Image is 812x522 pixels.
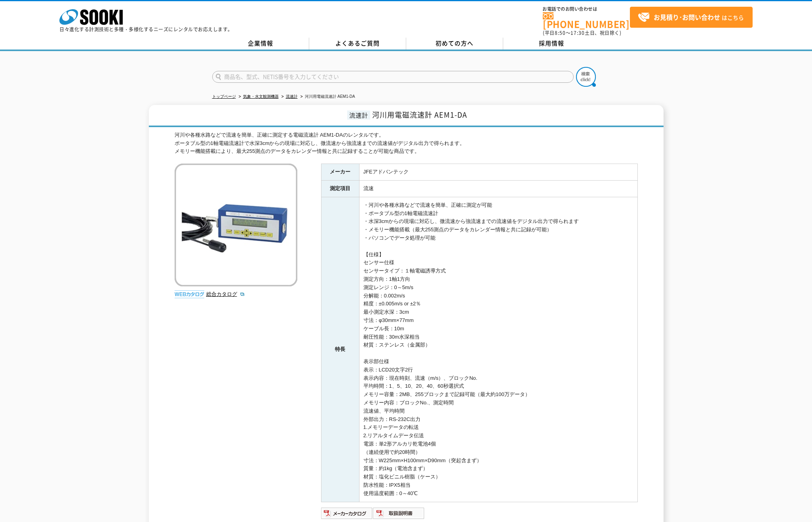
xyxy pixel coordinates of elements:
[630,7,753,28] a: お見積り･お問い合わせはこちら
[212,38,309,50] a: 企業情報
[321,197,359,502] th: 特長
[359,164,637,181] td: JFEアドバンテック
[206,291,245,297] a: 総合カタログ
[321,181,359,197] th: 測定項目
[570,29,585,36] span: 17:30
[638,11,744,23] span: はこちら
[543,29,621,36] span: (平日 ～ 土日、祝日除く)
[175,290,204,298] img: webカタログ
[309,38,406,50] a: よくあるご質問
[359,181,637,197] td: 流速
[406,38,503,50] a: 初めての方へ
[212,94,236,99] a: トップページ
[555,29,566,36] span: 8:50
[654,12,720,22] strong: お見積り･お問い合わせ
[321,507,373,520] img: メーカーカタログ
[59,27,233,32] p: 日々進化する計測技術と多種・多様化するニーズにレンタルでお応えします。
[175,131,638,156] div: 河川や各種水路などで流速を簡単、正確に測定する電磁流速計 AEM1-DAのレンタルです。 ポータブル型の1軸電磁流速計で水深3cmからの現場に対応し、微流速から強流速までの流速値がデジタル出力で...
[543,12,630,29] a: [PHONE_NUMBER]
[321,512,373,518] a: メーカーカタログ
[243,94,279,99] a: 気象・水文観測機器
[286,94,298,99] a: 流速計
[543,7,630,11] span: お電話でのお問い合わせは
[576,67,596,87] img: btn_search.png
[373,507,425,520] img: 取扱説明書
[321,164,359,181] th: メーカー
[435,39,474,48] span: 初めての方へ
[212,71,574,83] input: 商品名、型式、NETIS番号を入力してください
[175,164,297,286] img: 河川用電磁流速計 AEM1-DA
[347,110,370,120] span: 流速計
[299,93,355,101] li: 河川用電磁流速計 AEM1-DA
[359,197,637,502] td: ・河川や各種水路などで流速を簡単、正確に測定が可能 ・ポータブル型の1軸電磁流速計 ・水深3cmからの現場に対応し、微流速から強流速までの流速値をデジタル出力で得られます ・メモリー機能搭載（最...
[373,512,425,518] a: 取扱説明書
[372,109,467,120] span: 河川用電磁流速計 AEM1-DA
[503,38,600,50] a: 採用情報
